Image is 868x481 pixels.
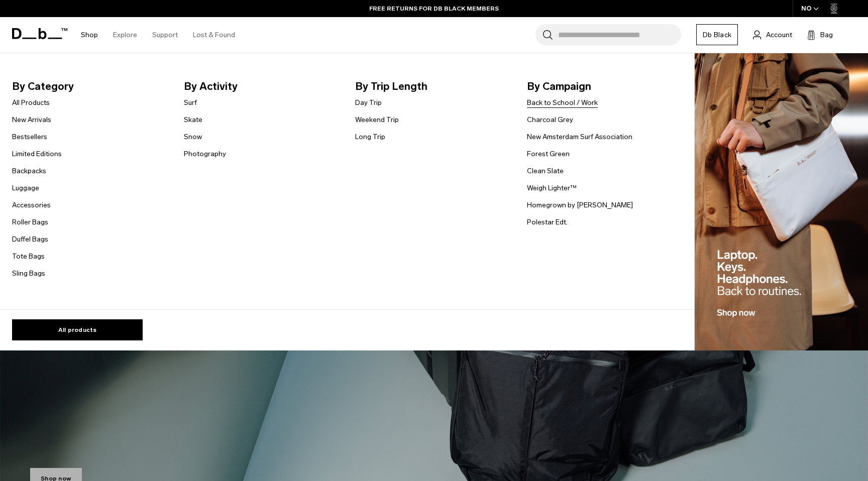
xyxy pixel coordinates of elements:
[12,166,46,176] a: Backpacks
[12,78,168,94] span: By Category
[184,149,226,159] a: Photography
[807,29,833,41] button: Bag
[73,17,243,53] nav: Main Navigation
[527,183,577,193] a: Weigh Lighter™
[184,97,197,108] a: Surf
[12,149,62,159] a: Limited Editions
[355,97,382,108] a: Day Trip
[820,30,833,40] span: Bag
[113,17,137,53] a: Explore
[527,200,633,210] a: Homegrown by [PERSON_NAME]
[355,132,385,142] a: Long Trip
[766,30,792,40] span: Account
[527,166,564,176] a: Clean Slate
[527,97,598,108] a: Back to School / Work
[355,78,511,94] span: By Trip Length
[152,17,178,53] a: Support
[12,268,45,279] a: Sling Bags
[12,234,48,245] a: Duffel Bags
[12,114,51,125] a: New Arrivals
[184,114,202,125] a: Skate
[696,24,738,45] a: Db Black
[193,17,235,53] a: Lost & Found
[527,217,568,227] a: Polestar Edt.
[527,78,683,94] span: By Campaign
[184,132,202,142] a: Snow
[81,17,98,53] a: Shop
[12,251,45,262] a: Tote Bags
[369,4,499,13] a: FREE RETURNS FOR DB BLACK MEMBERS
[12,97,50,108] a: All Products
[355,114,399,125] a: Weekend Trip
[695,53,868,351] img: Db
[12,319,143,340] a: All products
[184,78,340,94] span: By Activity
[12,132,47,142] a: Bestsellers
[12,217,48,227] a: Roller Bags
[12,200,51,210] a: Accessories
[12,183,39,193] a: Luggage
[527,149,570,159] a: Forest Green
[527,132,632,142] a: New Amsterdam Surf Association
[527,114,573,125] a: Charcoal Grey
[753,29,792,41] a: Account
